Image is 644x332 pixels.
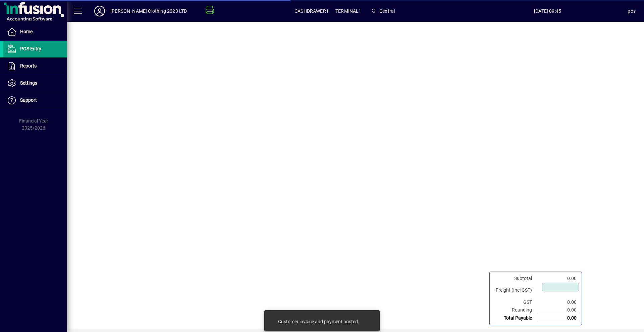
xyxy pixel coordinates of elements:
td: Total Payable [492,314,539,322]
div: [PERSON_NAME] Clothing 2023 LTD [110,6,187,16]
span: Central [379,6,395,16]
span: POS Entry [20,46,41,51]
a: Settings [3,75,67,92]
td: 0.00 [539,314,579,322]
td: 0.00 [539,306,579,314]
a: Support [3,92,67,109]
div: Customer invoice and payment posted. [278,318,359,325]
td: 0.00 [539,298,579,306]
td: Subtotal [492,275,539,282]
span: CASHDRAWER1 [294,6,329,16]
a: Reports [3,58,67,75]
span: Home [20,29,33,34]
span: Support [20,97,37,103]
td: 0.00 [539,275,579,282]
a: Home [3,23,67,40]
button: Profile [89,5,110,17]
td: Freight (Incl GST) [492,282,539,298]
span: Central [368,5,398,17]
span: TERMINAL1 [335,6,362,16]
span: [DATE] 09:45 [468,6,628,16]
td: Rounding [492,306,539,314]
td: GST [492,298,539,306]
div: pos [628,6,636,16]
span: Settings [20,80,37,86]
span: Reports [20,63,37,68]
